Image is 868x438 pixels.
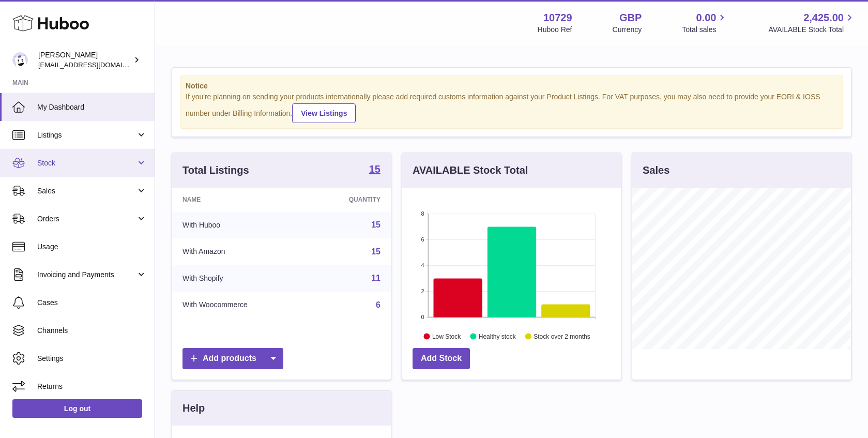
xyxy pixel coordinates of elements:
[37,354,147,364] span: Settings
[292,103,356,123] a: View Listings
[37,326,147,336] span: Channels
[643,163,669,177] h3: Sales
[186,92,837,123] div: If you're planning on sending your products internationally please add required customs informati...
[619,11,642,25] strong: GBP
[37,130,136,140] span: Listings
[376,300,380,309] a: 6
[421,314,424,320] text: 0
[538,25,572,35] div: Huboo Ref
[37,158,136,168] span: Stock
[182,163,249,177] h3: Total Listings
[421,210,424,217] text: 8
[768,11,856,35] a: 2,425.00 AVAILABLE Stock Total
[172,188,308,212] th: Name
[543,11,572,25] strong: 10729
[37,382,147,391] span: Returns
[172,292,308,319] td: With Woocommerce
[371,274,380,282] a: 11
[37,298,147,308] span: Cases
[421,288,424,294] text: 2
[38,50,131,70] div: [PERSON_NAME]
[37,270,136,280] span: Invoicing and Payments
[413,163,528,177] h3: AVAILABLE Stock Total
[479,333,516,340] text: Healthy stock
[534,333,590,340] text: Stock over 2 months
[172,238,308,265] td: With Amazon
[12,399,142,418] a: Log out
[421,236,424,243] text: 6
[803,11,844,25] span: 2,425.00
[37,242,147,252] span: Usage
[432,333,461,340] text: Low Stock
[186,81,837,91] strong: Notice
[613,25,642,35] div: Currency
[308,188,391,212] th: Quantity
[37,214,136,224] span: Orders
[371,220,380,229] a: 15
[38,61,152,69] span: [EMAIL_ADDRESS][DOMAIN_NAME]
[12,52,28,68] img: hello@mikkoa.com
[172,265,308,292] td: With Shopify
[682,11,728,35] a: 0.00 Total sales
[421,262,424,268] text: 4
[182,348,283,369] a: Add products
[172,212,308,238] td: With Huboo
[371,247,380,256] a: 15
[369,164,380,176] a: 15
[696,11,717,25] span: 0.00
[182,401,205,415] h3: Help
[768,25,856,35] span: AVAILABLE Stock Total
[37,102,147,112] span: My Dashboard
[682,25,728,35] span: Total sales
[37,186,136,196] span: Sales
[413,348,470,369] a: Add Stock
[369,164,380,174] strong: 15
